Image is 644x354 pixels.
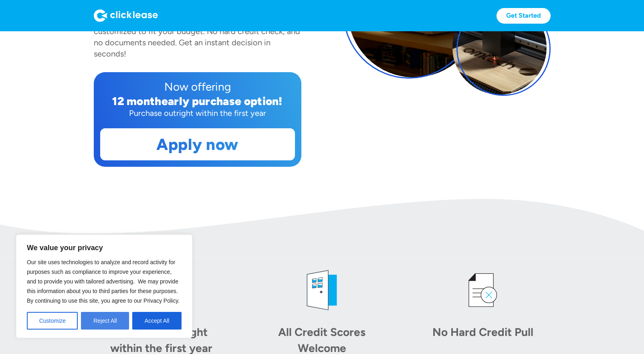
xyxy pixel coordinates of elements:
[81,312,129,330] button: Reject All
[162,94,283,108] div: early purchase option!
[101,129,295,160] a: Apply now
[27,312,78,330] button: Customize
[100,79,295,95] div: Now offering
[112,94,162,108] div: 12 month
[427,324,539,340] div: No Hard Credit Pull
[94,9,158,22] img: Logo
[132,312,182,330] button: Accept All
[27,243,182,253] p: We value your privacy
[94,4,300,59] div: has partnered with Clicklease to help you get the equipment you need for a low monthly payment, c...
[298,266,346,314] img: welcome icon
[459,266,507,314] img: credit icon
[100,107,295,119] div: Purchase outright within the first year
[27,259,180,304] span: Our site uses technologies to analyze and record activity for purposes such as compliance to impr...
[497,8,551,24] a: Get Started
[16,235,192,338] div: We value your privacy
